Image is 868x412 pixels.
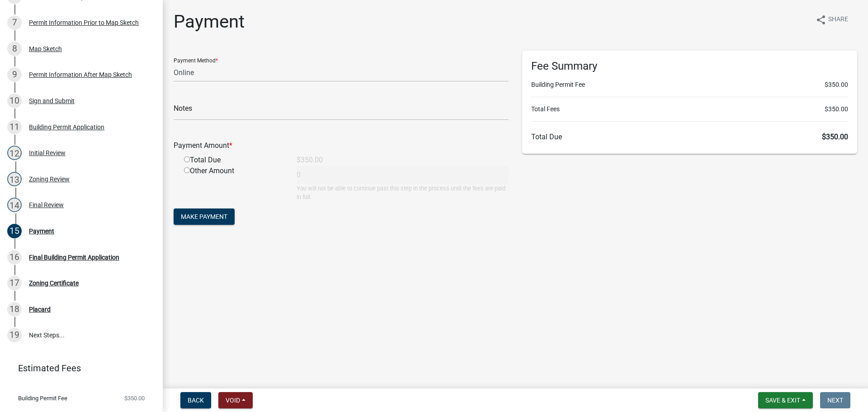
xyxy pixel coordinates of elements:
[7,198,22,212] div: 14
[29,150,66,156] div: Initial Review
[7,67,22,82] div: 9
[828,14,848,25] span: Share
[7,172,22,186] div: 13
[531,104,848,114] li: Total Fees
[188,397,204,404] span: Back
[808,11,855,28] button: shareShare
[7,359,148,377] a: Estimated Fees
[7,224,22,238] div: 15
[124,395,145,401] span: $350.00
[7,328,22,342] div: 19
[765,397,800,404] span: Save & Exit
[218,392,253,408] button: Void
[531,60,848,73] h6: Fee Summary
[827,397,843,404] span: Next
[180,392,211,408] button: Back
[29,202,64,208] div: Final Review
[29,306,51,313] div: Placard
[29,124,104,130] div: Building Permit Application
[174,208,235,225] button: Make Payment
[29,46,62,52] div: Map Sketch
[7,302,22,317] div: 18
[29,98,75,104] div: Sign and Submit
[531,80,848,90] li: Building Permit Fee
[7,250,22,265] div: 16
[7,276,22,290] div: 17
[531,133,848,141] h6: Total Due
[29,228,54,234] div: Payment
[18,395,67,401] span: Building Permit Fee
[7,146,22,160] div: 12
[226,397,240,404] span: Void
[177,166,290,201] div: Other Amount
[7,94,22,108] div: 10
[29,280,79,286] div: Zoning Certificate
[825,104,848,114] span: $350.00
[177,155,290,166] div: Total Due
[7,15,22,30] div: 7
[29,176,70,182] div: Zoning Review
[181,213,227,220] span: Make Payment
[822,133,848,141] span: $350.00
[167,140,515,151] div: Payment Amount
[7,120,22,134] div: 11
[174,11,245,33] h1: Payment
[825,80,848,90] span: $350.00
[816,14,826,25] i: share
[758,392,813,408] button: Save & Exit
[7,42,22,56] div: 8
[29,71,132,78] div: Permit Information After Map Sketch
[820,392,850,408] button: Next
[29,254,119,260] div: Final Building Permit Application
[29,19,139,26] div: Permit Information Prior to Map Sketch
